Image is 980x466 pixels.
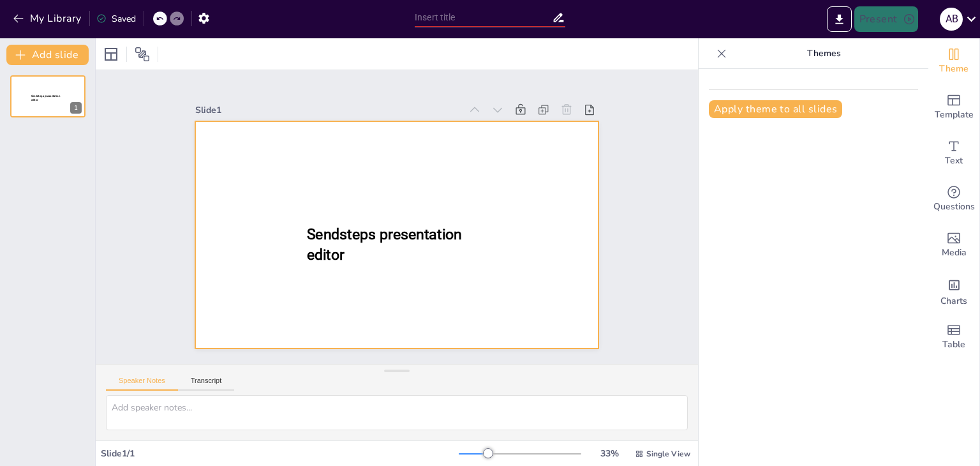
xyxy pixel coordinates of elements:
button: A B [940,6,963,32]
div: Slide 1 / 1 [101,447,459,460]
div: Add charts and graphs [928,268,979,314]
div: Get real-time input from your audience [928,176,979,222]
div: 33 % [594,447,625,460]
div: Add a table [928,314,979,360]
div: Saved [96,13,136,25]
div: 1 [70,102,82,114]
span: Position [135,47,150,62]
div: Change the overall theme [928,38,979,84]
div: A B [940,8,963,31]
p: Themes [732,38,916,69]
span: Questions [933,200,975,214]
span: Sendsteps presentation editor [306,225,461,263]
span: Charts [940,294,967,308]
span: Single View [646,449,690,459]
button: Present [854,6,918,32]
button: Apply theme to all slides [709,100,842,118]
button: My Library [10,8,87,29]
input: Insert title [415,8,552,27]
button: Transcript [178,377,235,391]
div: Add text boxes [928,130,979,176]
div: Add ready made slides [928,84,979,130]
button: Speaker Notes [106,377,178,391]
div: 1 [10,75,85,117]
span: Media [942,246,967,260]
button: Export to PowerPoint [827,6,852,32]
div: Slide 1 [195,104,461,116]
span: Sendsteps presentation editor [31,94,60,101]
span: Template [935,108,974,122]
div: Add images, graphics, shapes or video [928,222,979,268]
span: Table [942,338,965,352]
span: Theme [939,62,969,76]
span: Text [945,154,963,168]
button: Add slide [6,45,89,65]
div: Layout [101,44,121,64]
